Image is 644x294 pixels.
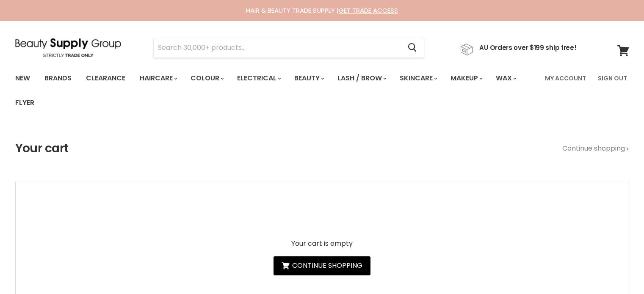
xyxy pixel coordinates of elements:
[154,38,401,58] input: Search
[9,94,41,112] a: Flyer
[9,66,540,115] ul: Main menu
[339,6,398,15] a: GET TRADE ACCESS
[9,69,36,87] a: New
[562,145,629,152] a: Continue shopping
[489,69,522,87] a: Wax
[231,69,286,87] a: Electrical
[38,69,78,87] a: Brands
[444,69,488,87] a: Makeup
[393,69,442,87] a: Skincare
[288,69,329,87] a: Beauty
[153,38,424,58] form: Product
[15,142,69,155] h1: Your cart
[274,256,370,275] a: Continue shopping
[5,66,640,115] nav: Main
[133,69,182,87] a: Haircare
[401,38,424,58] button: Search
[540,69,591,87] a: My Account
[80,69,132,87] a: Clearance
[602,254,636,286] iframe: Gorgias live chat messenger
[331,69,392,87] a: Lash / Brow
[184,69,229,87] a: Colour
[274,240,370,247] p: Your cart is empty
[5,6,640,15] div: HAIR & BEAUTY TRADE SUPPLY |
[593,69,632,87] a: Sign Out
